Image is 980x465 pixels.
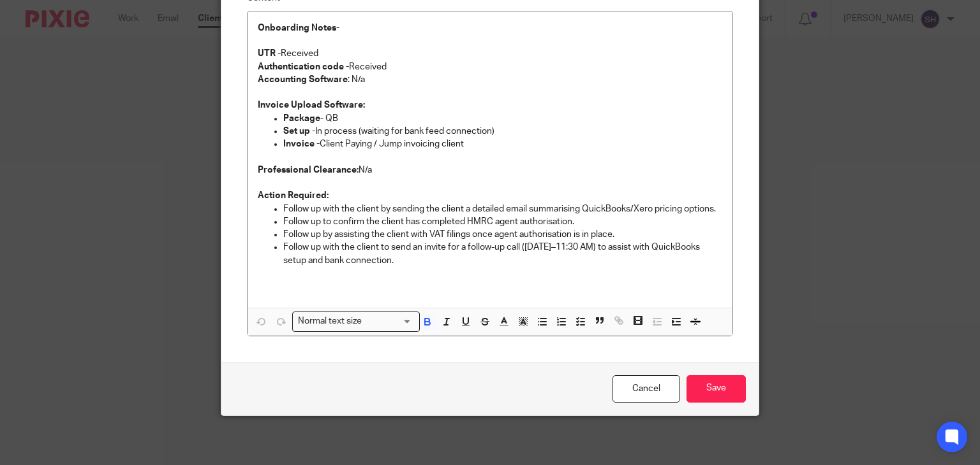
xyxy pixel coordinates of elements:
p: In process (waiting for bank feed connection) [283,125,723,138]
p: Follow up with the client by sending the client a detailed email summarising QuickBooks/Xero pric... [283,203,723,215]
strong: UTR - [258,49,281,58]
strong: Onboarding Notes- [258,24,339,32]
p: Follow up with the client to send an invite for a follow-up call ([DATE]–11:30 AM) to assist with... [283,241,723,267]
p: Client Paying / Jump invoicing client [283,138,723,150]
strong: Action Required: [258,191,329,200]
input: Search for option [366,315,412,328]
strong: Accounting Software [258,75,348,84]
p: N/a [258,164,723,176]
strong: Set up - [283,127,315,136]
a: Cancel [612,375,680,403]
input: Save [687,375,746,403]
p: Follow up by assisting the client with VAT filings once agent authorisation is in place. [283,228,723,241]
div: Search for option [292,311,420,331]
span: Normal text size [295,315,365,328]
strong: Package [283,114,320,123]
p: - QB [283,112,723,125]
strong: Invoice Upload Software: [258,101,365,110]
strong: Authentication code - [258,62,349,71]
p: Received [258,47,723,60]
p: Received [258,61,723,73]
strong: Professional Clearance: [258,166,359,175]
p: : N/a [258,73,723,86]
strong: Invoice - [283,139,320,148]
p: Follow up to confirm the client has completed HMRC agent authorisation. [283,215,723,228]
